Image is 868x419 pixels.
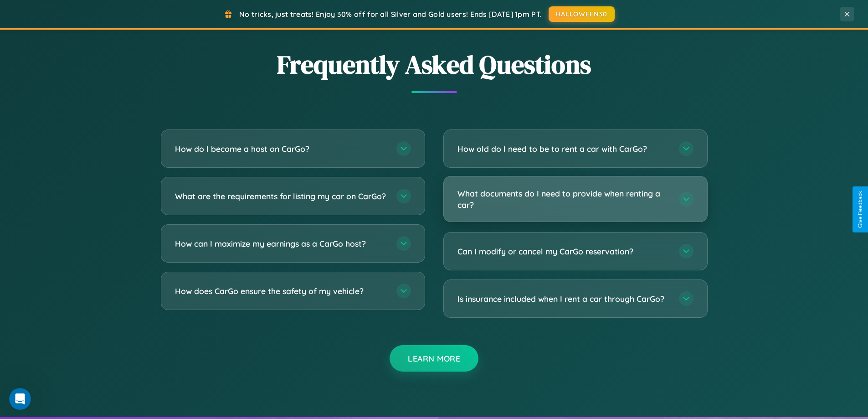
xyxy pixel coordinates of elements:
[457,293,670,305] h3: Is insurance included when I rent a car through CarGo?
[175,238,387,249] h3: How can I maximize my earnings as a CarGo host?
[549,6,615,22] button: HALLOWEEN30
[457,188,670,210] h3: What documents do I need to provide when renting a car?
[161,47,708,82] h2: Frequently Asked Questions
[390,345,478,372] button: Learn More
[9,388,31,410] iframe: Intercom live chat
[175,143,387,155] h3: How do I become a host on CarGo?
[175,191,387,202] h3: What are the requirements for listing my car on CarGo?
[857,191,863,228] div: Give Feedback
[175,285,387,297] h3: How does CarGo ensure the safety of my vehicle?
[239,10,542,19] span: No tricks, just treats! Enjoy 30% off for all Silver and Gold users! Ends [DATE] 1pm PT.
[457,143,670,155] h3: How old do I need to be to rent a car with CarGo?
[457,246,670,257] h3: Can I modify or cancel my CarGo reservation?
